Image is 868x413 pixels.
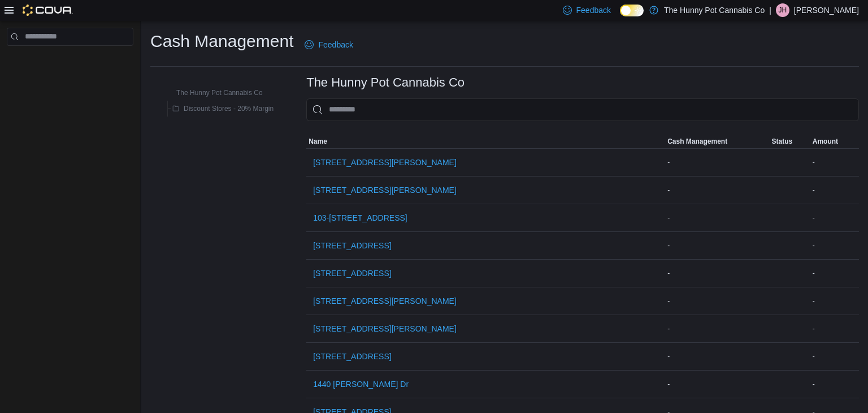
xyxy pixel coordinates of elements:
[309,137,327,146] span: Name
[810,135,859,148] button: Amount
[665,322,769,335] div: -
[667,137,727,146] span: Cash Management
[813,137,838,146] span: Amount
[776,3,789,17] div: Jason Harrison
[665,156,769,169] div: -
[810,266,859,280] div: -
[810,156,859,169] div: -
[313,295,457,307] span: [STREET_ADDRESS][PERSON_NAME]
[309,234,396,257] button: [STREET_ADDRESS]
[810,322,859,335] div: -
[810,377,859,391] div: -
[772,137,793,146] span: Status
[309,345,396,368] button: [STREET_ADDRESS]
[176,88,263,97] span: The Hunny Pot Cannabis Co
[306,135,665,148] button: Name
[665,294,769,308] div: -
[810,350,859,363] div: -
[309,262,396,285] button: [STREET_ADDRESS]
[665,266,769,280] div: -
[150,30,293,53] h1: Cash Management
[665,377,769,391] div: -
[794,3,859,17] p: [PERSON_NAME]
[160,86,267,100] button: The Hunny Pot Cannabis Co
[313,184,457,196] span: [STREET_ADDRESS][PERSON_NAME]
[306,76,465,89] h3: The Hunny Pot Cannabis Co
[23,5,73,16] img: Cova
[810,211,859,225] div: -
[664,3,765,17] p: The Hunny Pot Cannabis Co
[313,240,391,251] span: [STREET_ADDRESS]
[779,3,787,17] span: JH
[313,323,457,334] span: [STREET_ADDRESS][PERSON_NAME]
[306,98,859,121] input: This is a search bar. As you type, the results lower in the page will automatically filter.
[313,157,457,168] span: [STREET_ADDRESS][PERSON_NAME]
[313,378,409,390] span: 1440 [PERSON_NAME] Dr
[309,179,461,201] button: [STREET_ADDRESS][PERSON_NAME]
[665,211,769,225] div: -
[7,48,133,75] nav: Complex example
[810,239,859,252] div: -
[168,102,278,115] button: Discount Stores - 20% Margin
[309,317,461,340] button: [STREET_ADDRESS][PERSON_NAME]
[769,3,771,17] p: |
[313,351,391,362] span: [STREET_ADDRESS]
[313,268,391,279] span: [STREET_ADDRESS]
[770,135,810,148] button: Status
[184,104,274,113] span: Discount Stores - 20% Margin
[313,212,407,223] span: 103-[STREET_ADDRESS]
[318,39,353,50] span: Feedback
[309,373,413,395] button: 1440 [PERSON_NAME] Dr
[665,239,769,252] div: -
[309,206,412,229] button: 103-[STREET_ADDRESS]
[309,151,461,174] button: [STREET_ADDRESS][PERSON_NAME]
[665,135,769,148] button: Cash Management
[665,183,769,197] div: -
[810,294,859,308] div: -
[576,5,611,16] span: Feedback
[665,350,769,363] div: -
[620,5,644,16] input: Dark Mode
[309,290,461,312] button: [STREET_ADDRESS][PERSON_NAME]
[300,33,357,56] a: Feedback
[810,183,859,197] div: -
